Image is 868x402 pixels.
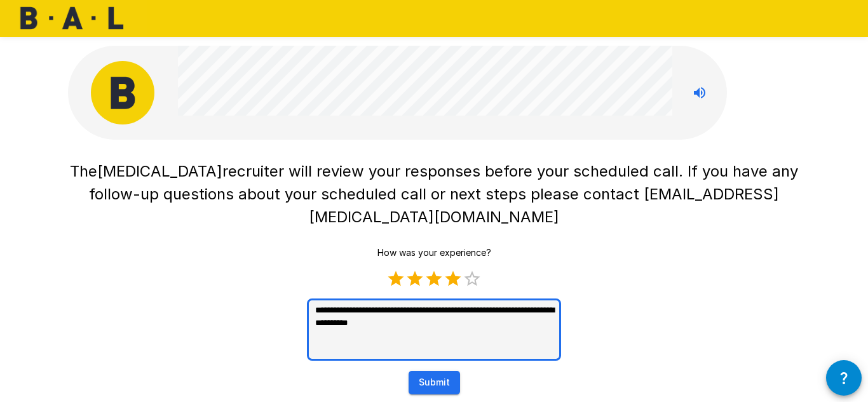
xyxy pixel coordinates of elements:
[409,371,460,394] button: Submit
[687,80,712,105] button: Stop reading questions aloud
[97,162,222,180] span: [MEDICAL_DATA]
[70,162,97,180] span: The
[377,246,491,259] p: How was your experience?
[89,162,803,226] span: recruiter will review your responses before your scheduled call. If you have any follow-up questi...
[91,61,154,124] img: bal_avatar.png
